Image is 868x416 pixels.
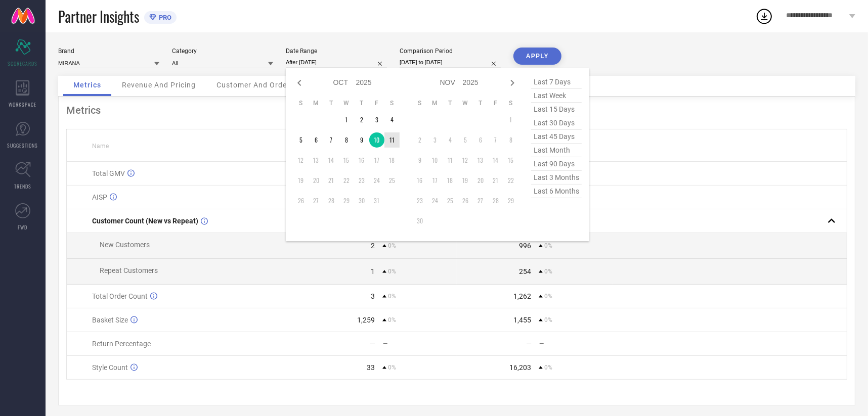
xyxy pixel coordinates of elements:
td: Fri Nov 14 2025 [488,153,503,168]
div: — [383,340,456,347]
div: 2 [371,242,375,250]
td: Mon Nov 03 2025 [427,132,443,148]
span: Total Order Count [92,292,148,300]
span: 0% [388,316,396,323]
span: 0% [544,268,552,275]
th: Sunday [412,99,427,107]
div: — [370,340,375,348]
span: 0% [388,268,396,275]
span: last 7 days [531,75,582,89]
div: Open download list [755,7,773,25]
td: Fri Oct 24 2025 [369,173,384,188]
th: Monday [427,99,443,107]
td: Sat Nov 15 2025 [503,153,518,168]
div: 254 [519,267,531,275]
td: Sun Nov 02 2025 [412,132,427,148]
td: Mon Oct 20 2025 [309,173,324,188]
span: 0% [544,293,552,300]
td: Sun Nov 23 2025 [412,193,427,208]
td: Fri Oct 17 2025 [369,153,384,168]
span: Basket Size [92,316,128,324]
th: Saturday [384,99,400,107]
div: — [539,340,613,347]
span: last 30 days [531,116,582,130]
td: Mon Oct 13 2025 [309,153,324,168]
div: 16,203 [509,363,531,372]
td: Thu Oct 02 2025 [354,112,369,127]
td: Sun Nov 16 2025 [412,173,427,188]
div: 33 [367,363,375,372]
button: APPLY [513,48,561,65]
span: Revenue And Pricing [122,81,196,89]
td: Fri Oct 10 2025 [369,132,384,148]
td: Tue Nov 11 2025 [443,153,458,168]
td: Sun Nov 09 2025 [412,153,427,168]
td: Sat Nov 01 2025 [503,112,518,127]
span: AISP [92,193,107,201]
td: Wed Oct 01 2025 [339,112,354,127]
td: Mon Nov 10 2025 [427,153,443,168]
td: Sun Oct 05 2025 [293,132,309,148]
td: Thu Oct 16 2025 [354,153,369,168]
span: Style Count [92,363,128,372]
span: last 15 days [531,103,582,116]
span: Customer And Orders [216,81,294,89]
div: Date Range [286,48,387,55]
div: 1,455 [513,316,531,324]
span: Repeat Customers [100,266,158,274]
td: Sat Oct 04 2025 [384,112,400,127]
td: Thu Oct 23 2025 [354,173,369,188]
td: Sat Oct 11 2025 [384,132,400,148]
span: last month [531,144,582,157]
th: Saturday [503,99,518,107]
th: Wednesday [458,99,473,107]
td: Tue Nov 04 2025 [443,132,458,148]
span: 0% [544,364,552,371]
td: Wed Oct 22 2025 [339,173,354,188]
div: Brand [58,48,159,55]
td: Sat Oct 18 2025 [384,153,400,168]
td: Wed Nov 26 2025 [458,193,473,208]
td: Thu Nov 20 2025 [473,173,488,188]
td: Thu Nov 06 2025 [473,132,488,148]
td: Mon Oct 27 2025 [309,193,324,208]
span: last week [531,89,582,103]
td: Sun Oct 12 2025 [293,153,309,168]
div: 1 [371,267,375,275]
td: Mon Oct 06 2025 [309,132,324,148]
td: Mon Nov 17 2025 [427,173,443,188]
td: Wed Nov 19 2025 [458,173,473,188]
td: Tue Nov 25 2025 [443,193,458,208]
td: Thu Nov 13 2025 [473,153,488,168]
span: 0% [388,293,396,300]
td: Fri Nov 21 2025 [488,173,503,188]
th: Tuesday [443,99,458,107]
td: Mon Nov 24 2025 [427,193,443,208]
td: Thu Nov 27 2025 [473,193,488,208]
input: Select date range [286,57,387,68]
span: Name [92,143,109,150]
td: Fri Oct 31 2025 [369,193,384,208]
div: Category [172,48,273,55]
span: 0% [544,316,552,323]
td: Sun Oct 19 2025 [293,173,309,188]
td: Sat Nov 29 2025 [503,193,518,208]
div: — [526,340,532,348]
input: Select comparison period [400,57,501,68]
span: last 90 days [531,157,582,171]
span: WORKSPACE [9,101,37,108]
span: Total GMV [92,169,125,177]
th: Sunday [293,99,309,107]
td: Sat Oct 25 2025 [384,173,400,188]
th: Friday [369,99,384,107]
span: 0% [388,364,396,371]
th: Tuesday [324,99,339,107]
div: Next month [506,77,518,89]
td: Thu Oct 30 2025 [354,193,369,208]
span: last 45 days [531,130,582,144]
td: Fri Nov 07 2025 [488,132,503,148]
td: Tue Oct 21 2025 [324,173,339,188]
td: Wed Oct 29 2025 [339,193,354,208]
th: Wednesday [339,99,354,107]
th: Monday [309,99,324,107]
